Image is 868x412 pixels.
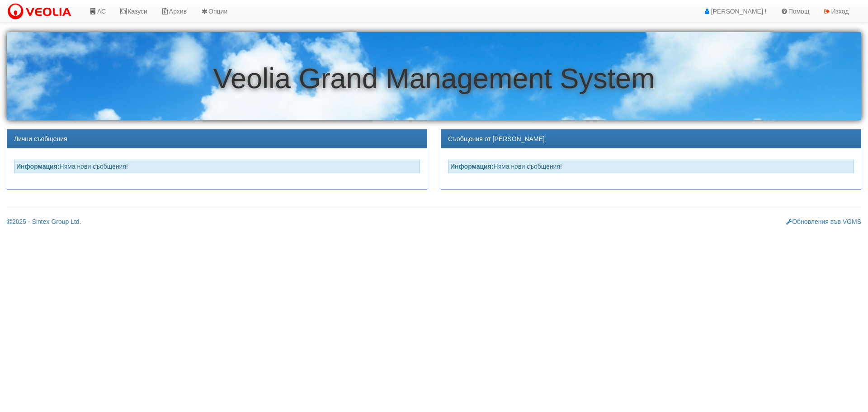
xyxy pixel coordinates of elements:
strong: Информация: [16,163,60,170]
h1: Veolia Grand Management System [7,63,861,94]
div: Няма нови съобщения! [448,160,854,173]
div: Съобщения от [PERSON_NAME] [441,130,861,148]
img: VeoliaLogo.png [7,2,75,21]
div: Няма нови съобщения! [14,160,420,173]
a: 2025 - Sintex Group Ltd. [7,218,81,225]
div: Лични съобщения [7,130,427,148]
a: Обновления във VGMS [786,218,861,225]
strong: Информация: [450,163,494,170]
